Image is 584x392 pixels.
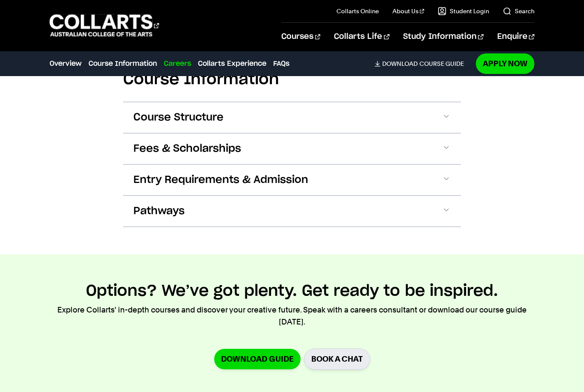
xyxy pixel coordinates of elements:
a: Course Information [88,59,157,69]
a: Collarts Life [334,23,389,51]
button: Course Structure [123,102,461,133]
h2: Options? We’ve got plenty. Get ready to be inspired. [86,282,498,301]
a: Collarts Experience [198,59,266,69]
button: Fees & Scholarships [123,133,461,164]
span: Entry Requirements & Admission [133,173,308,187]
span: Download [382,60,418,68]
button: Pathways [123,196,461,227]
div: Go to homepage [50,13,159,38]
a: About Us [392,7,424,15]
a: Search [503,7,534,15]
span: Fees & Scholarships [133,142,241,156]
p: Explore Collarts' in-depth courses and discover your creative future. Speak with a careers consul... [50,304,534,328]
span: Pathways [133,204,185,218]
a: Collarts Online [336,7,379,15]
a: Courses [281,23,320,51]
a: Download Guide [214,349,301,369]
span: Course Structure [133,111,224,124]
a: Apply Now [476,53,534,74]
a: DownloadCourse Guide [375,60,471,68]
a: Overview [50,59,82,69]
a: FAQs [273,59,289,69]
button: Entry Requirements & Admission [123,165,461,195]
a: Study Information [403,23,484,51]
a: Student Login [438,7,489,15]
a: BOOK A CHAT [304,348,370,369]
h2: Course Information [123,70,461,89]
a: Enquire [497,23,534,51]
a: Careers [164,59,191,69]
